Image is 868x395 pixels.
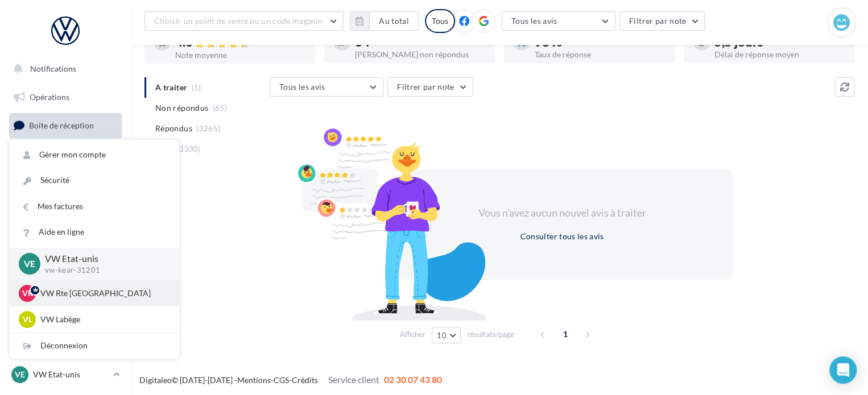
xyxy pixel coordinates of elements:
div: Tous [425,9,455,33]
button: Au total [369,11,419,31]
a: Gérer mon compte [10,142,179,168]
button: Notifications [7,57,119,81]
span: © [DATE]-[DATE] - - - [139,375,442,385]
p: VW Etat-unis [45,252,161,265]
span: (65) [213,103,227,113]
a: VE VW Etat-unis [9,364,122,385]
div: Note moyenne [175,51,306,59]
a: Digitaleo [139,375,172,385]
span: 02 30 07 43 80 [384,374,442,385]
a: Crédits [292,375,318,385]
a: Contacts [7,199,124,223]
button: Filtrer par note [387,77,473,97]
span: résultats/page [467,329,514,340]
a: Opérations [7,85,124,109]
div: [PERSON_NAME] non répondus [355,51,486,59]
button: 10 [432,327,461,343]
button: Au total [350,11,419,31]
div: 5,5 jours [714,36,845,48]
span: Afficher [400,329,425,340]
div: Déconnexion [10,333,179,359]
span: Service client [328,374,379,385]
a: Calendrier [7,256,124,280]
button: Tous les avis [502,11,615,31]
a: Aide en ligne [10,219,179,245]
div: 64 [355,36,486,48]
p: vw-kear-31201 [45,265,161,276]
span: Tous les avis [511,16,557,26]
span: VE [24,257,35,271]
p: VW Etat-unis [33,369,109,380]
div: 4.6 [175,36,306,49]
span: Tous les avis [279,82,325,92]
span: VL [23,314,32,325]
span: Boîte de réception [29,120,94,130]
a: Mentions [237,375,271,385]
span: Notifications [30,64,76,73]
div: Vous n'avez aucun nouvel avis à traiter [464,206,660,221]
div: Délai de réponse moyen [714,51,845,59]
span: 1 [556,325,574,343]
span: (3265) [196,124,220,133]
a: Sécurité [10,168,179,193]
a: Mes factures [10,194,179,219]
button: Choisir un point de vente ou un code magasin [144,11,344,31]
span: VE [15,369,25,380]
span: Non répondus [155,102,208,114]
a: Campagnes DataOnDemand [7,322,124,355]
button: Consulter tous les avis [515,230,608,243]
div: Open Intercom Messenger [829,356,857,384]
span: (3330) [177,144,201,153]
span: VR [22,288,33,299]
a: PLV et print personnalisable [7,284,124,317]
a: Médiathèque [7,227,124,251]
p: VW Rte [GEOGRAPHIC_DATA] [40,288,166,299]
div: 98 % [535,36,666,48]
span: Répondus [155,123,192,134]
button: Filtrer par note [619,11,705,31]
p: VW Labège [40,314,166,325]
button: Tous les avis [270,77,383,97]
a: CGS [274,375,289,385]
a: Campagnes [7,171,124,195]
div: Taux de réponse [535,51,666,59]
span: Choisir un point de vente ou un code magasin [154,16,323,26]
span: Opérations [30,92,69,102]
span: 10 [437,331,447,340]
a: Boîte de réception [7,113,124,138]
a: Visibilité en ligne [7,143,124,167]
